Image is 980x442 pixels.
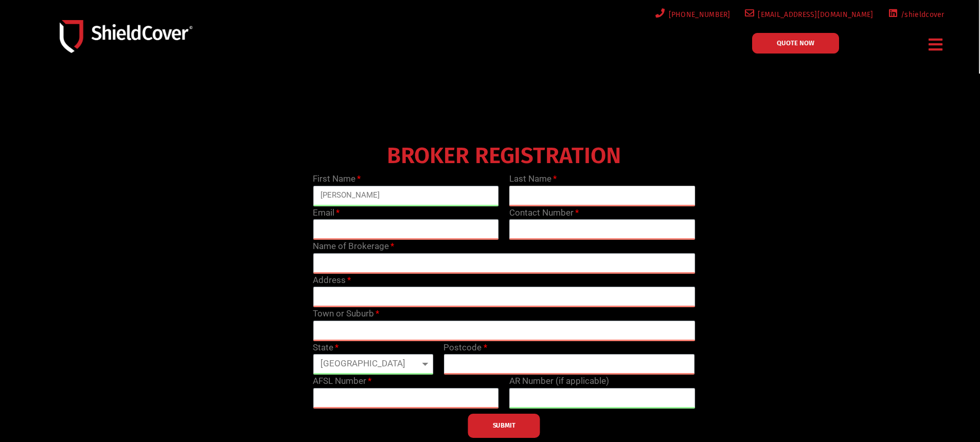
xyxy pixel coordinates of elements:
label: First Name [313,172,361,186]
label: State [313,341,338,355]
a: /shieldcover [886,8,945,21]
label: Last Name [509,172,557,186]
label: Address [313,274,351,287]
button: SUBMIT [468,414,540,438]
label: Email [313,206,340,220]
span: [PHONE_NUMBER] [665,8,730,21]
label: Name of Brokerage [313,240,394,253]
h4: BROKER REGISTRATION [308,150,700,162]
a: QUOTE NOW [752,33,839,54]
img: Shield-Cover-Underwriting-Australia-logo-full [60,20,192,52]
label: Postcode [443,341,487,355]
span: [EMAIL_ADDRESS][DOMAIN_NAME] [754,8,873,21]
span: QUOTE NOW [777,40,814,46]
a: [PHONE_NUMBER] [653,8,730,21]
label: AR Number (if applicable) [509,375,609,388]
span: SUBMIT [493,425,515,427]
label: Town or Suburb [313,307,379,321]
span: /shieldcover [897,8,945,21]
label: Contact Number [509,206,579,220]
a: [EMAIL_ADDRESS][DOMAIN_NAME] [743,8,874,21]
label: AFSL Number [313,375,371,388]
div: Menu Toggle [925,32,947,57]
